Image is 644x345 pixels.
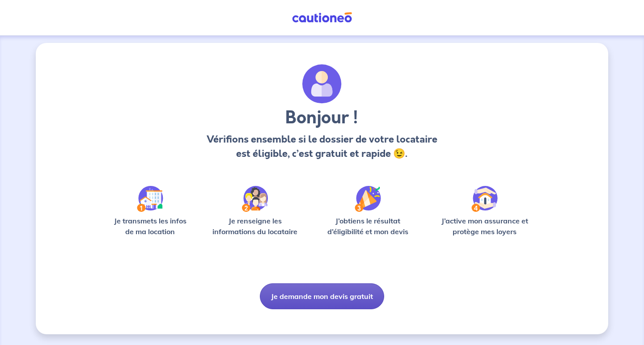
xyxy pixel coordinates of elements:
[288,12,356,23] img: Cautioneo
[107,215,193,237] p: Je transmets les infos de ma location
[204,107,440,129] h3: Bonjour !
[242,186,268,212] img: /static/c0a346edaed446bb123850d2d04ad552/Step-2.svg
[137,186,163,212] img: /static/90a569abe86eec82015bcaae536bd8e6/Step-1.svg
[355,186,381,212] img: /static/f3e743aab9439237c3e2196e4328bba9/Step-3.svg
[207,215,303,237] p: Je renseigne les informations du locataire
[302,64,342,104] img: archivate
[204,132,440,161] p: Vérifions ensemble si le dossier de votre locataire est éligible, c’est gratuit et rapide 😉.
[432,215,537,237] p: J’active mon assurance et protège mes loyers
[471,186,498,212] img: /static/bfff1cf634d835d9112899e6a3df1a5d/Step-4.svg
[318,215,419,237] p: J’obtiens le résultat d’éligibilité et mon devis
[260,283,384,309] button: Je demande mon devis gratuit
